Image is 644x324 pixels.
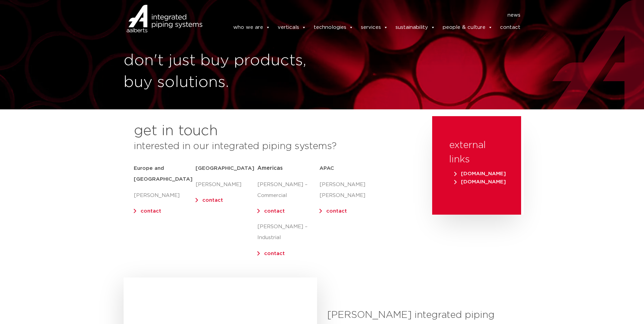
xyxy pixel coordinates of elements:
a: contact [326,209,347,214]
p: [PERSON_NAME] [PERSON_NAME] [319,179,381,201]
a: contact [202,198,223,203]
h3: external links [449,138,504,167]
h1: don't just buy products, buy solutions. [124,50,319,93]
a: sustainability [395,21,435,34]
h5: [GEOGRAPHIC_DATA] [196,163,257,174]
p: [PERSON_NAME] – Commercial [257,179,319,201]
a: contact [264,209,285,214]
strong: Europe and [GEOGRAPHIC_DATA] [134,166,192,182]
a: contact [141,209,161,214]
p: [PERSON_NAME] [196,179,257,190]
a: who we are [233,21,270,34]
p: [PERSON_NAME] – Industrial [257,221,319,243]
span: [DOMAIN_NAME] [454,179,506,184]
p: [PERSON_NAME] [134,190,196,201]
a: [DOMAIN_NAME] [453,171,508,176]
h5: APAC [319,163,381,174]
h3: interested in our integrated piping systems? [134,139,415,154]
a: technologies [314,21,353,34]
a: contact [500,21,520,34]
a: services [361,21,388,34]
a: [DOMAIN_NAME] [453,179,508,184]
a: people & culture [443,21,493,34]
a: contact [264,251,285,256]
span: [DOMAIN_NAME] [454,171,506,176]
nav: Menu [213,10,521,21]
a: verticals [278,21,306,34]
span: Americas [257,165,283,171]
h2: get in touch [134,123,218,139]
a: news [508,10,520,21]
